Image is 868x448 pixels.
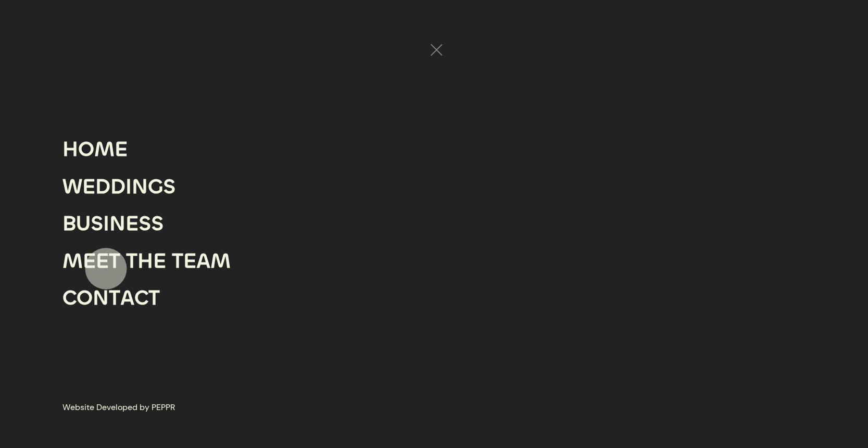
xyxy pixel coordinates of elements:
[78,131,94,168] div: O
[62,243,83,280] div: M
[62,400,175,415] a: Website Developed by PEPPR
[148,280,160,317] div: T
[126,243,137,280] div: T
[139,205,151,243] div: S
[110,168,125,206] div: D
[95,168,110,206] div: D
[163,168,175,206] div: S
[153,243,166,280] div: E
[137,243,153,280] div: H
[132,168,148,206] div: N
[82,168,95,206] div: E
[62,280,160,317] a: CONTACT
[125,168,132,206] div: I
[103,205,109,243] div: I
[148,168,163,206] div: G
[109,243,120,280] div: T
[91,205,103,243] div: S
[134,280,148,317] div: C
[62,280,77,317] div: C
[172,243,183,280] div: T
[115,131,128,168] div: E
[62,131,128,168] a: HOME
[94,131,115,168] div: M
[96,243,109,280] div: E
[62,243,231,280] a: MEET THE TEAM
[210,243,231,280] div: M
[62,205,163,243] a: BUSINESS
[62,205,76,243] div: B
[62,168,175,206] a: WEDDINGS
[125,205,139,243] div: E
[151,205,163,243] div: S
[196,243,210,280] div: A
[109,205,125,243] div: N
[120,280,134,317] div: A
[93,280,109,317] div: N
[76,205,91,243] div: U
[62,131,78,168] div: H
[62,168,82,206] div: W
[83,243,96,280] div: E
[109,280,120,317] div: T
[77,280,93,317] div: O
[183,243,196,280] div: E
